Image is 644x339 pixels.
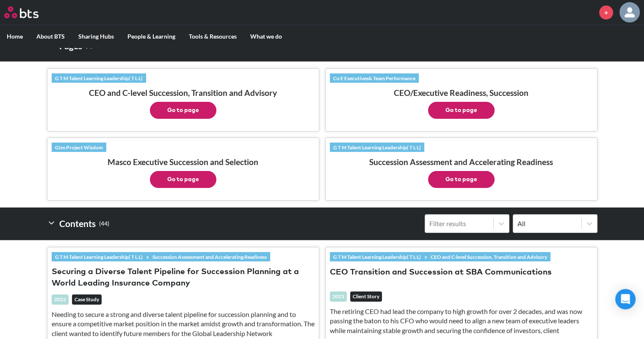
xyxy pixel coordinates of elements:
[4,6,39,18] img: BTS Logo
[330,157,593,188] h3: Succession Assessment and Accelerating Readiness
[150,171,216,188] button: Go to page
[517,219,577,228] div: All
[99,218,109,230] small: ( 44 )
[599,6,613,20] a: +
[330,252,550,261] div: »
[350,291,382,302] em: Client Story
[52,252,270,261] div: »
[52,143,106,152] a: Gtm Project Wisdom
[52,252,146,261] a: G T M Talent Learning Leadership( T L L)
[52,266,315,289] button: Securing a Diverse Talent Pipeline for Succession Planning at a World Leading Insurance Company
[619,2,640,22] a: Profile
[428,102,495,119] button: Go to page
[52,294,69,305] div: 2022
[330,307,593,335] p: The retiring CEO had lead the company to high growth for over 2 decades, and was now passing the ...
[330,143,424,152] a: G T M Talent Learning Leadership( T L L)
[243,25,289,48] label: What we do
[429,219,489,228] div: Filter results
[52,73,146,83] a: G T M Talent Learning Leadership( T L L)
[427,252,550,261] a: CEO and C-level Succession, Transition and Advisory
[615,289,636,309] div: Open Intercom Messenger
[47,214,109,233] h2: Contents
[619,2,640,22] img: Aqsa Ali
[330,291,347,302] div: 2023
[150,102,216,119] button: Go to page
[428,171,495,188] button: Go to page
[72,25,121,48] label: Sharing Hubs
[72,294,102,305] em: Case Study
[52,157,315,188] h3: Masco Executive Succession and Selection
[52,310,315,338] p: Needing to secure a strong and diverse talent pipeline for succession planning and to ensure a co...
[4,6,54,18] a: Go home
[330,88,593,119] h3: CEO/Executive Readiness, Succession
[330,267,552,278] button: CEO Transition and Succession at SBA Communications
[121,25,182,48] label: People & Learning
[182,25,243,48] label: Tools & Resources
[52,88,315,119] h3: CEO and C-level Succession, Transition and Advisory
[30,25,72,48] label: About BTS
[149,252,270,261] a: Succession Assessment and Accelerating Readiness
[330,252,424,261] a: G T M Talent Learning Leadership( T L L)
[330,73,419,83] a: Co E Executives& Team Performance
